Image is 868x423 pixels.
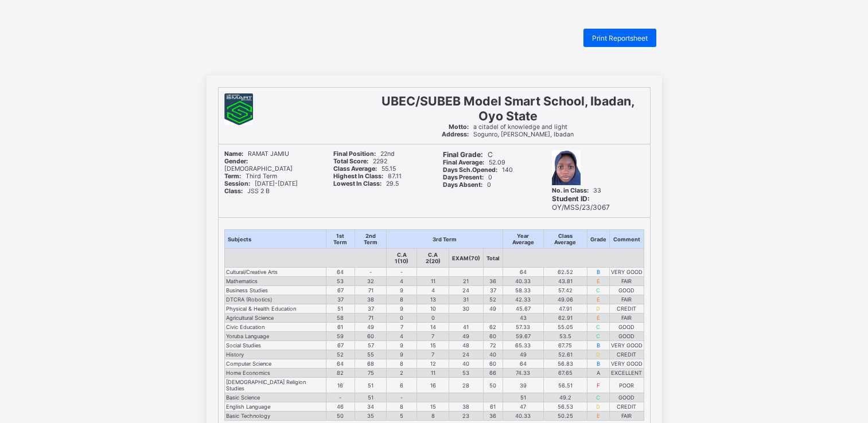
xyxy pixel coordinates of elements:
b: Name: [224,150,243,158]
td: 58.33 [503,286,543,295]
td: DTCRA (Robotics) [224,295,326,304]
td: E [587,412,609,421]
td: 7 [386,323,417,332]
td: 6 [386,378,417,393]
td: 67.75 [544,341,587,350]
td: FAIR [609,295,644,304]
td: GOOD [609,332,644,341]
span: 33 [552,187,601,194]
td: 55 [355,350,386,359]
td: 15 [417,402,449,412]
td: VERY GOOD [609,341,644,350]
td: 41 [449,323,483,332]
td: 64 [503,359,543,369]
td: 49.2 [544,393,587,402]
td: 8 [417,412,449,421]
td: History [224,350,326,359]
th: Class Average [544,230,587,249]
td: 7 [417,332,449,341]
td: C [587,323,609,332]
td: 36 [483,412,503,421]
td: Civic Education [224,323,326,332]
td: E [587,277,609,286]
td: 56.51 [544,378,587,393]
td: 15 [417,341,449,350]
td: 37 [355,304,386,314]
td: 47.91 [544,304,587,314]
td: 43.81 [544,277,587,286]
td: 61 [483,402,503,412]
th: 3rd Term [386,230,503,249]
td: 47 [503,402,543,412]
td: VERY GOOD [609,359,644,369]
td: 2 [386,369,417,378]
td: C [587,286,609,295]
td: 75 [355,369,386,378]
td: Mathematics [224,277,326,286]
td: 4 [417,286,449,295]
td: 49 [355,323,386,332]
td: FAIR [609,277,644,286]
th: 1st Term [326,230,355,249]
td: [DEMOGRAPHIC_DATA] Religion Studies [224,378,326,393]
td: - [355,268,386,277]
td: 51 [355,378,386,393]
td: B [587,359,609,369]
td: 45.67 [503,304,543,314]
td: - [326,393,355,402]
b: Highest In Class: [333,173,383,180]
td: 9 [386,304,417,314]
td: 56.83 [544,359,587,369]
td: 4 [386,277,417,286]
td: 67.65 [544,369,587,378]
span: 29.5 [333,180,399,187]
td: D [587,402,609,412]
b: Address: [442,131,469,138]
td: 42.33 [503,295,543,304]
td: CREDIT [609,304,644,314]
td: 60 [483,359,503,369]
td: 74.33 [503,369,543,378]
b: Total Score: [333,158,368,165]
td: 32 [355,277,386,286]
th: Subjects [224,230,326,249]
b: Student ID: [552,194,590,203]
td: Social Studies [224,341,326,350]
td: 65.33 [503,341,543,350]
td: 49 [449,332,483,341]
span: Sogunro, [PERSON_NAME], Ibadan [442,131,574,138]
td: 43 [503,314,543,323]
span: 0 [443,181,491,189]
th: Year Average [503,230,543,249]
span: 22nd [333,150,395,158]
td: 38 [449,402,483,412]
td: 67 [326,341,355,350]
td: Physical & Health Education [224,304,326,314]
td: 51 [355,393,386,402]
td: 36 [483,277,503,286]
td: 14 [417,323,449,332]
b: Final Position: [333,150,376,158]
td: 50.25 [544,412,587,421]
td: 53.5 [544,332,587,341]
td: 28 [449,378,483,393]
td: C [587,393,609,402]
td: English Language [224,402,326,412]
td: Computer Science [224,359,326,369]
td: 35 [355,412,386,421]
b: Class Average: [333,165,377,173]
td: 40.33 [503,412,543,421]
td: 66 [483,369,503,378]
td: 71 [355,286,386,295]
td: 13 [417,295,449,304]
td: CREDIT [609,402,644,412]
td: VERY GOOD [609,268,644,277]
td: Home Economics [224,369,326,378]
td: 8 [386,402,417,412]
td: 49 [503,350,543,359]
td: 49.06 [544,295,587,304]
td: 23 [449,412,483,421]
span: 52.09 [443,159,505,166]
td: 16 [417,378,449,393]
span: 0 [443,174,492,181]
